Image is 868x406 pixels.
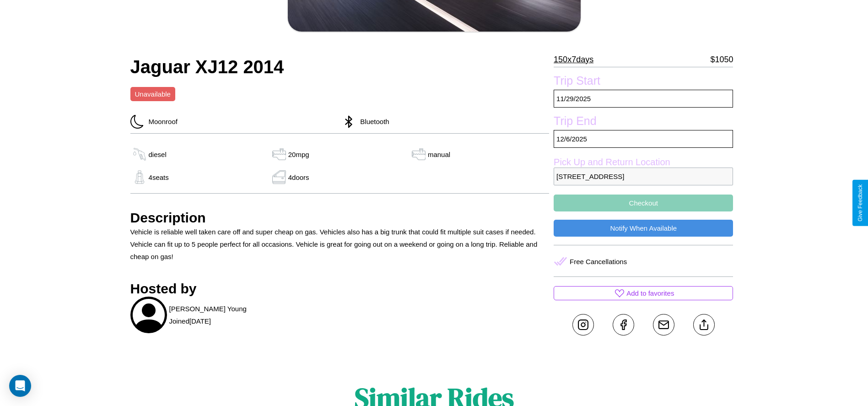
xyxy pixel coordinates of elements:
[428,148,450,161] p: manual
[554,195,733,211] button: Checkout
[554,220,733,237] button: Notify When Available
[130,170,149,184] img: gas
[626,287,674,299] p: Add to favorites
[270,147,288,161] img: gas
[130,226,550,263] p: Vehicle is reliable well taken care off and super cheap on gas. Vehicles also has a big trunk tha...
[135,88,171,100] p: Unavailable
[410,147,428,161] img: gas
[130,57,550,77] h2: Jaguar XJ12 2014
[554,130,733,148] p: 12 / 6 / 2025
[149,171,169,184] p: 4 seats
[554,157,733,168] label: Pick Up and Return Location
[554,286,733,300] button: Add to favorites
[710,52,733,67] p: $ 1050
[169,303,247,315] p: [PERSON_NAME] Young
[554,114,733,130] label: Trip End
[130,281,550,297] h3: Hosted by
[288,148,309,161] p: 20 mpg
[857,184,863,222] div: Give Feedback
[130,147,149,161] img: gas
[130,210,550,226] h3: Description
[570,255,627,268] p: Free Cancellations
[554,168,733,185] p: [STREET_ADDRESS]
[554,74,733,90] label: Trip Start
[9,375,31,397] div: Open Intercom Messenger
[288,171,309,184] p: 4 doors
[554,52,593,67] p: 150 x 7 days
[149,148,167,161] p: diesel
[554,90,733,108] p: 11 / 29 / 2025
[356,115,389,128] p: Bluetooth
[270,170,288,184] img: gas
[169,315,211,327] p: Joined [DATE]
[144,115,178,128] p: Moonroof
